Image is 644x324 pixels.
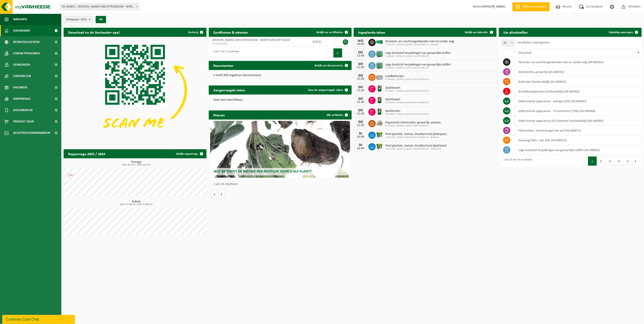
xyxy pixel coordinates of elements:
button: OK [96,16,106,23]
span: Lege kunststof verpakkingen van gevaarlijke stoffen [385,51,451,55]
div: DO [356,120,365,124]
span: 01-903651 - [PERSON_NAME] INDUSTRIEBOUW [385,125,441,127]
button: Next [342,48,349,57]
img: WB-1100-HPE-GN-50 [376,142,383,150]
img: Download de VHEPlus App [64,37,206,144]
div: 11-09 [356,54,365,57]
div: DI [356,132,365,135]
div: 11-09 [356,101,365,104]
span: Pmd (plastiek, metaal, drankkartons) (bedrijven) [385,144,447,148]
a: Bekijk uw kalender [461,28,496,37]
span: Gebruikers [13,59,30,70]
p: Geen data beschikbaar. [213,98,347,102]
span: Product Shop [13,116,34,127]
span: Vestigingen [66,16,87,23]
span: Ophaling aanvragen [609,31,633,34]
div: DO [356,62,365,66]
button: Previous [581,157,588,166]
h2: Rapportage 2025 / 2024 [64,149,110,158]
div: 11-09 [356,124,365,127]
h2: Nieuws [209,110,229,119]
button: 1 [588,157,597,166]
td: absorbentia, gevaarlijk (04-000055) [515,67,642,77]
h2: Certificaten & attesten [209,28,253,37]
span: Rapportage [13,93,31,105]
img: PB-HB-1400-HPE-GN-11 [376,61,383,70]
span: [PERSON_NAME] INDUSTRIEBOUW - WORTEGEM-PETEGEM [212,38,290,42]
button: 2 [597,157,606,166]
h3: Tonnage [66,161,206,166]
a: Bekijk uw documenten [311,61,351,70]
span: Organische chemicaliën, gevaarlijk, pasteus [385,121,441,125]
td: elektronische apparatuur - overige (OVE) (04-000067) [515,96,642,106]
span: 10 [501,40,515,46]
span: Pmd (plastiek, metaal, drankkartons) (bedrijven) [385,132,447,136]
button: Volgende [218,190,225,199]
span: Bekijk uw certificaten [317,31,343,34]
span: Afvalstof [519,51,532,55]
img: LP-PA-00000-WDN-11 [376,119,383,127]
td: batterijen (huishoudelijk) (04-000063) [515,77,642,87]
td: personen -en vrachtwagenbanden met en zonder velg (04-000004) [515,57,642,67]
td: [DATE] [309,37,335,47]
span: Bekijk uw kalender [465,31,488,34]
span: 01-903651 - WILLY NAESSENS INDUSTRIEBOUW - WORTEGEM-PETEGEM [60,4,139,10]
button: Previous [326,48,333,57]
button: Vestigingen(6/6) [64,16,93,23]
span: 10-911557 - [PERSON_NAME] INDUSTRIEBOUW - GARAGE [385,43,454,46]
span: Bedrijfsgegevens [13,36,40,48]
div: 16-09 [356,147,365,150]
td: lege kunststof verpakkingen van gevaarlijke stoffen (04-000081) [515,145,642,155]
span: 2024: 57,180 m3 - 2025: 37,340 m3 [66,203,206,206]
strong: [PERSON_NAME] [483,5,505,8]
td: gemengd KGA - niet ADR (04-000073) [515,135,642,145]
a: Bekijk rapportage [173,149,206,158]
p: U heeft 890 ongelezen document(en). [213,74,347,77]
span: Contracten [13,70,31,82]
span: Offerte aanvragen [522,5,547,9]
span: 01-903651 - WILLY NAESSENS INDUSTRIEBOUW - WORTEGEM-PETEGEM [60,3,139,10]
span: 01-903651 - [PERSON_NAME] INDUSTRIEBOUW [385,113,429,116]
div: DI [356,143,365,147]
span: Spuitbussen [385,109,429,113]
h2: Documenten [209,61,238,70]
img: PB-OT-0200-MET-00-03 [376,108,383,115]
td: brandblusapparaten (huishoudelijk) (04-000065) [515,87,642,96]
span: Dashboard [13,25,30,36]
span: Acceptatievoorwaarden [13,127,50,139]
a: Offerte aanvragen [512,2,550,11]
img: PB-LB-0680-HPE-GY-01 [376,73,383,81]
div: DO [356,97,365,101]
span: 01-903651 - [PERSON_NAME] INDUSTRIEBOUW [385,78,429,81]
label: resultaten weergeven [517,41,549,44]
img: PB-OT-0200-MET-00-03 [376,96,383,104]
a: Alle artikelen [323,110,351,120]
span: 01-903651 - [PERSON_NAME] INDUSTRIEBOUW [385,55,451,58]
button: Next [632,157,639,166]
span: 01-903651 - [PERSON_NAME] INDUSTRIEBOUW [385,90,429,92]
h3: Kubiek [66,200,206,206]
h2: Uw afvalstoffen [499,28,532,37]
span: RED25004865 [212,42,306,46]
span: 01-903651 - [PERSON_NAME] INDUSTRIEBOUW [385,101,429,104]
span: Spuitbussen [385,86,429,90]
iframe: chat widget [2,314,76,324]
div: 11-09 [356,77,365,81]
button: 1 [333,48,342,57]
td: elektronische apparatuur (KV) koelvries (huishoudelijk) (04-000069) [515,116,642,126]
img: PB-HB-1400-HPE-GN-11 [376,50,383,58]
span: Kalender [13,82,27,93]
span: Navigatie [13,14,27,25]
span: Toon de aangevraagde taken [308,89,343,92]
button: 5 [624,157,632,166]
span: 01-903651 - [PERSON_NAME] INDUSTRIEBOUW [385,67,451,69]
div: DO [356,109,365,112]
div: DO [356,51,365,54]
a: Bekijk uw certificaten [313,28,351,37]
a: Wat betekent de nieuwe RED-richtlijn voor u als klant? [210,121,350,178]
span: Bekijk uw documenten [315,64,343,67]
div: 11-09 [356,89,365,92]
p: 1 van 10 resultaten [213,183,349,186]
div: DO [356,74,365,77]
img: WB-1100-HPE-GN-50 [376,131,383,139]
